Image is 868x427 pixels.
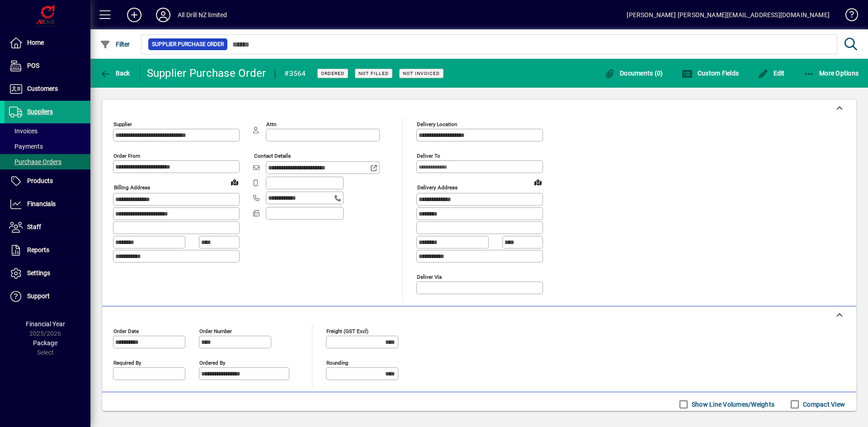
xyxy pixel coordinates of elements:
[604,70,663,77] span: Documents (0)
[284,66,306,81] div: #3564
[627,8,830,22] div: [PERSON_NAME] [PERSON_NAME][EMAIL_ADDRESS][DOMAIN_NAME]
[5,55,90,77] a: POS
[90,65,140,81] app-page-header-button: Back
[417,273,442,280] mat-label: Deliver via
[5,139,90,154] a: Payments
[113,153,140,159] mat-label: Order from
[9,143,43,150] span: Payments
[5,216,90,239] a: Staff
[27,246,49,253] span: Reports
[5,262,90,285] a: Settings
[602,65,665,81] button: Documents (0)
[113,359,141,366] mat-label: Required by
[5,123,90,139] a: Invoices
[326,359,348,366] mat-label: Rounding
[758,70,785,77] span: Edit
[682,70,739,77] span: Custom Fields
[27,292,50,300] span: Support
[98,65,132,81] button: Back
[100,70,130,77] span: Back
[113,121,132,127] mat-label: Supplier
[199,359,225,366] mat-label: Ordered by
[26,320,65,328] span: Financial Year
[27,39,44,46] span: Home
[839,2,857,31] a: Knowledge Base
[199,328,232,334] mat-label: Order number
[5,78,90,100] a: Customers
[27,85,58,92] span: Customers
[531,175,545,189] a: View on map
[679,65,741,81] button: Custom Fields
[178,8,227,22] div: All Drill NZ limited
[100,41,130,48] span: Filter
[147,66,266,80] div: Supplier Purchase Order
[804,70,859,77] span: More Options
[149,7,178,23] button: Profile
[9,158,61,165] span: Purchase Orders
[755,65,787,81] button: Edit
[403,70,440,76] span: Not Invoiced
[98,36,132,52] button: Filter
[5,32,90,54] a: Home
[9,127,38,135] span: Invoices
[5,154,90,169] a: Purchase Orders
[266,121,276,127] mat-label: Attn
[801,400,845,409] label: Compact View
[326,328,368,334] mat-label: Freight (GST excl)
[27,62,39,69] span: POS
[27,177,53,184] span: Products
[27,200,56,207] span: Financials
[5,285,90,308] a: Support
[359,70,389,76] span: Not Filled
[113,328,139,334] mat-label: Order date
[27,108,53,115] span: Suppliers
[152,40,224,49] span: Supplier Purchase Order
[227,175,242,189] a: View on map
[27,269,50,277] span: Settings
[33,339,57,347] span: Package
[417,153,440,159] mat-label: Deliver To
[5,170,90,192] a: Products
[120,7,149,23] button: Add
[27,223,41,230] span: Staff
[417,121,457,127] mat-label: Delivery Location
[690,400,774,409] label: Show Line Volumes/Weights
[5,239,90,262] a: Reports
[802,65,861,81] button: More Options
[321,70,344,76] span: Ordered
[5,193,90,216] a: Financials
